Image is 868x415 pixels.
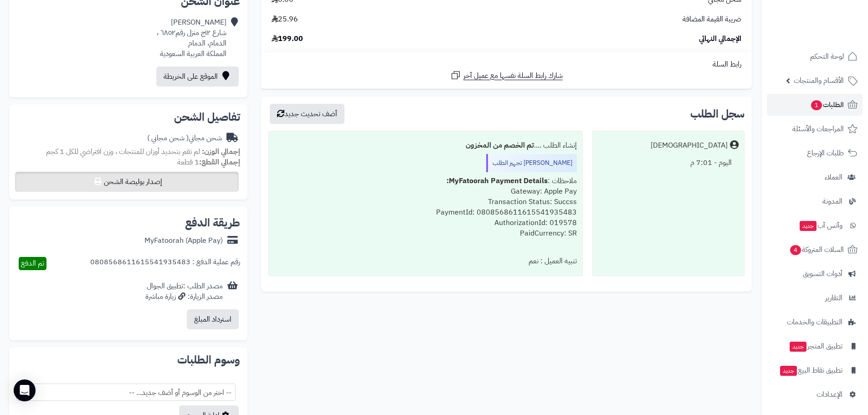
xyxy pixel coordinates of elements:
[90,257,240,270] div: رقم عملية الدفع : 0808568611615541935483
[794,74,844,87] span: الأقسام والمنتجات
[274,252,576,270] div: تنبيه العميل : نعم
[274,172,576,252] div: ملاحظات : Gateway: Apple Pay Transaction Status: Succss PaymentId: 0808568611615541935483 Authori...
[803,267,842,280] span: أدوات التسويق
[807,147,844,159] span: طلبات الإرجاع
[463,71,563,81] span: شارك رابط السلة نفسها مع عميل آخر
[177,157,240,168] small: 1 قطعة
[767,384,863,405] a: الإعدادات
[272,34,303,44] span: 199.00
[156,67,239,87] a: الموقع على الخريطة
[767,94,863,116] a: الطلبات1
[147,133,222,143] div: شحن مجاني
[447,175,548,186] b: MyFatoorah Payment Details:
[792,123,844,135] span: المراجعات والأسئلة
[185,217,240,228] h2: طريقة الدفع
[699,34,741,44] span: الإجمالي النهائي
[767,335,863,357] a: تطبيق المتجرجديد
[270,104,344,124] button: أضف تحديث جديد
[486,154,577,172] div: [PERSON_NAME] تجهيز الطلب
[683,14,741,25] span: ضريبة القيمة المضافة
[767,190,863,212] a: المدونة
[199,157,240,168] strong: إجمالي القطع:
[806,26,859,45] img: logo-2.png
[789,340,842,353] span: تطبيق المتجر
[810,50,844,63] span: لوحة التحكم
[157,17,226,59] div: [PERSON_NAME] شارع ١٢ج منزل رقم٦٨٥٢ ، الدمام، الدمام المملكة العربية السعودية
[46,146,200,157] span: لم تقم بتحديد أوزان للمنتجات ، وزن افتراضي للكل 1 كجم
[147,133,189,143] span: ( شحن مجاني )
[790,342,806,352] span: جديد
[789,243,844,256] span: السلات المتروكة
[466,140,534,151] b: تم الخصم من المخزون
[14,379,36,401] div: Open Intercom Messenger
[767,166,863,188] a: العملاء
[767,46,863,67] a: لوحة التحكم
[202,146,240,157] strong: إجمالي الوزن:
[16,354,240,365] h2: وسوم الطلبات
[790,245,801,255] span: 4
[651,140,728,151] div: [DEMOGRAPHIC_DATA]
[690,108,745,119] h3: سجل الطلب
[144,236,223,246] div: MyFatoorah (Apple Pay)
[767,239,863,261] a: السلات المتروكة4
[145,281,223,302] div: مصدر الطلب :تطبيق الجوال
[817,388,842,401] span: الإعدادات
[767,118,863,140] a: المراجعات والأسئلة
[767,359,863,381] a: تطبيق نقاط البيعجديد
[800,221,817,231] span: جديد
[15,172,239,192] button: إصدار بوليصة الشحن
[799,219,842,232] span: وآتس آب
[825,292,842,304] span: التقارير
[780,366,797,376] span: جديد
[450,70,563,81] a: شارك رابط السلة نفسها مع عميل آخر
[272,14,298,25] span: 25.96
[145,292,223,302] div: مصدر الزيارة: زيارة مباشرة
[767,215,863,236] a: وآتس آبجديد
[825,171,842,184] span: العملاء
[274,137,576,154] div: إنشاء الطلب ....
[187,309,239,329] button: استرداد المبلغ
[811,100,822,110] span: 1
[598,154,739,172] div: اليوم - 7:01 م
[21,258,44,269] span: تم الدفع
[810,98,844,111] span: الطلبات
[767,263,863,285] a: أدوات التسويق
[767,142,863,164] a: طلبات الإرجاع
[779,364,842,377] span: تطبيق نقاط البيع
[16,384,236,401] span: -- اختر من الوسوم أو أضف جديد... --
[822,195,842,208] span: المدونة
[17,384,235,401] span: -- اختر من الوسوم أو أضف جديد... --
[787,316,842,328] span: التطبيقات والخدمات
[16,112,240,123] h2: تفاصيل الشحن
[767,287,863,309] a: التقارير
[767,311,863,333] a: التطبيقات والخدمات
[265,59,748,70] div: رابط السلة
